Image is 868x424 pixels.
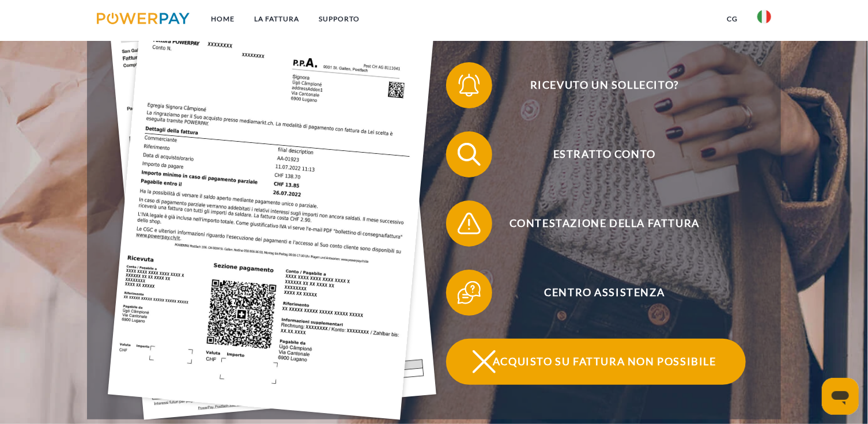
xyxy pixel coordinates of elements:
[757,10,771,24] img: it
[455,140,484,169] img: qb_search.svg
[455,71,484,100] img: qb_bell.svg
[446,200,746,247] button: Contestazione della fattura
[717,9,748,29] a: CG
[463,62,746,108] span: Ricevuto un sollecito?
[455,278,484,307] img: qb_help.svg
[463,270,746,316] span: Centro assistenza
[455,209,484,238] img: qb_warning.svg
[446,339,746,385] button: Acquisto su fattura non possibile
[822,378,859,415] iframe: Pulsante per aprire la finestra di messaggistica
[446,131,746,177] button: Estratto conto
[463,200,746,247] span: Contestazione della fattura
[463,339,746,385] span: Acquisto su fattura non possibile
[245,9,310,29] a: LA FATTURA
[97,13,190,24] img: logo-powerpay.svg
[463,131,746,177] span: Estratto conto
[446,270,746,316] button: Centro assistenza
[470,347,499,376] img: qb_close.svg
[446,62,746,108] button: Ricevuto un sollecito?
[310,9,370,29] a: Supporto
[202,9,245,29] a: Home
